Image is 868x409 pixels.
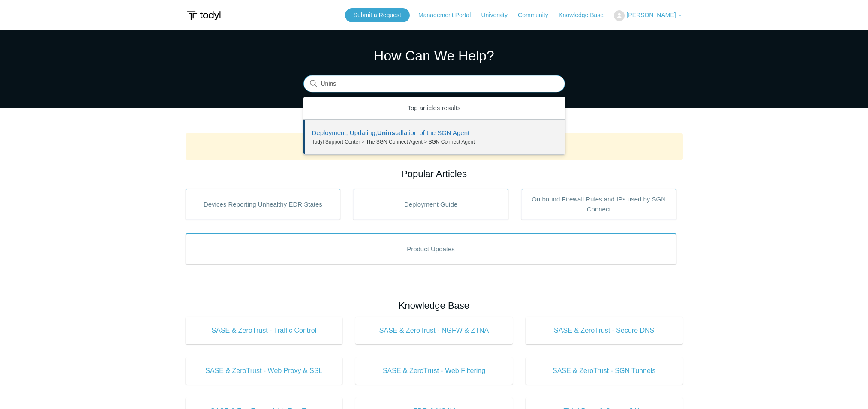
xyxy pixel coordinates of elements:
span: SASE & ZeroTrust - SGN Tunnels [538,366,670,376]
input: Search [303,75,565,93]
span: SASE & ZeroTrust - NGFW & ZTNA [368,325,500,336]
a: Knowledge Base [559,11,612,20]
zd-autocomplete-title-multibrand: Suggested result 1 Deployment, Updating, Uninstallation of the SGN Agent [312,129,470,138]
zd-autocomplete-header: Top articles results [303,97,565,120]
h2: Popular Articles [186,167,683,181]
zd-autocomplete-breadcrumbs-multibrand: Todyl Support Center > The SGN Connect Agent > SGN Connect Agent [312,138,556,146]
a: SASE & ZeroTrust - Secure DNS [526,317,683,344]
a: Product Updates [186,233,676,264]
img: Todyl Support Center Help Center home page [186,8,222,24]
span: SASE & ZeroTrust - Web Proxy & SSL [198,366,330,376]
a: Submit a Request [345,8,410,22]
h1: How Can We Help? [303,45,565,66]
button: [PERSON_NAME] [614,10,682,21]
a: Outbound Firewall Rules and IPs used by SGN Connect [521,189,676,220]
span: [PERSON_NAME] [626,12,676,18]
span: SASE & ZeroTrust - Secure DNS [538,325,670,336]
a: Management Portal [418,11,479,20]
h2: Knowledge Base [186,298,683,313]
a: SASE & ZeroTrust - SGN Tunnels [526,357,683,385]
a: Deployment Guide [353,189,508,220]
a: SASE & ZeroTrust - Traffic Control [186,317,343,344]
a: University [481,11,516,20]
span: SASE & ZeroTrust - Web Filtering [368,366,500,376]
a: SASE & ZeroTrust - Web Proxy & SSL [186,357,343,385]
a: SASE & ZeroTrust - Web Filtering [355,357,513,385]
a: Community [518,11,557,20]
span: SASE & ZeroTrust - Traffic Control [198,325,330,336]
a: Devices Reporting Unhealthy EDR States [186,189,341,220]
a: SASE & ZeroTrust - NGFW & ZTNA [355,317,513,344]
em: Uninst [377,129,397,136]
